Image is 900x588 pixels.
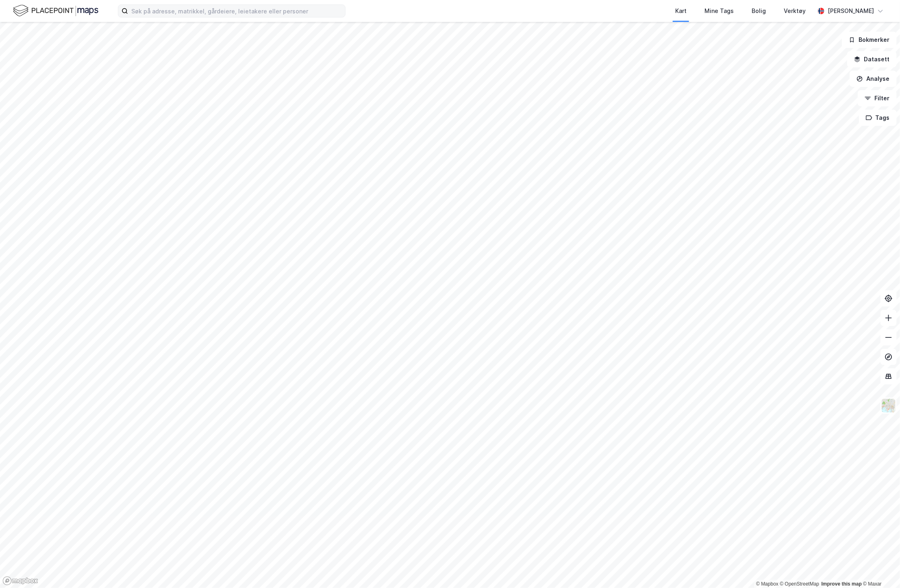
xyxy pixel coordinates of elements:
[784,6,806,16] div: Verktøy
[756,581,778,587] a: Mapbox
[858,90,897,106] button: Filter
[675,6,687,16] div: Kart
[881,398,896,413] img: Z
[842,32,897,48] button: Bokmerker
[2,576,38,586] a: Mapbox homepage
[859,549,900,588] div: Kontrollprogram for chat
[128,5,345,17] input: Søk på adresse, matrikkel, gårdeiere, leietakere eller personer
[13,4,98,18] img: logo.f888ab2527a4732fd821a326f86c7f29.svg
[704,6,734,16] div: Mine Tags
[752,6,766,16] div: Bolig
[828,6,874,16] div: [PERSON_NAME]
[780,581,820,587] a: OpenStreetMap
[822,581,862,587] a: Improve this map
[847,51,897,67] button: Datasett
[850,71,897,87] button: Analyse
[859,110,897,126] button: Tags
[859,549,900,588] iframe: Chat Widget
